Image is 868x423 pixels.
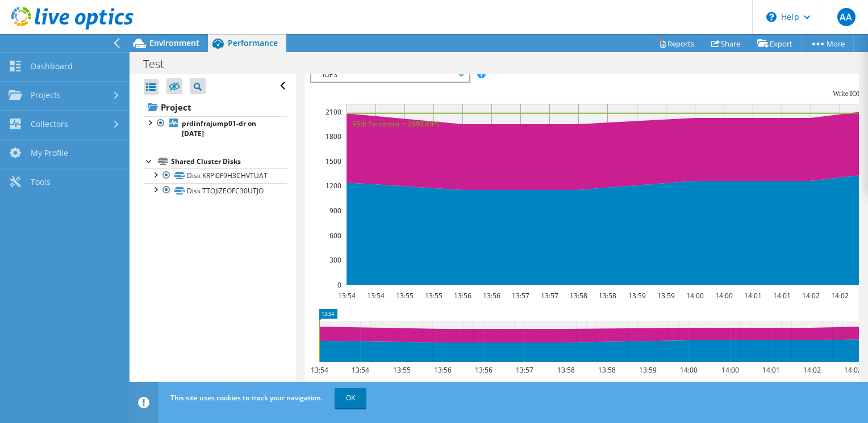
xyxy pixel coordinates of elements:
h1: Test [138,58,182,70]
text: 14:02 [803,365,820,375]
a: OK [335,388,366,408]
text: 13:54 [310,365,328,375]
text: 14:01 [744,291,761,301]
text: 2100 [325,107,341,117]
text: 600 [329,231,341,240]
text: 14:02 [844,365,861,375]
text: 13:58 [598,291,616,301]
text: 14:01 [762,365,779,375]
text: 13:58 [569,291,587,301]
text: 13:56 [474,365,492,375]
span: AA [837,8,856,26]
text: 0 [337,280,341,290]
text: Write IOPS [833,90,865,98]
a: More [801,35,854,52]
text: 13:56 [453,291,471,301]
text: 13:55 [393,365,410,375]
a: Export [749,35,802,52]
text: 13:59 [657,291,674,301]
text: 14:00 [721,365,738,375]
text: 14:00 [715,291,732,301]
text: 13:56 [433,365,451,375]
a: Disk TTOJIZEOFC30UTJO [144,183,287,198]
a: Share [703,35,749,52]
text: 13:56 [482,291,500,301]
text: 95th Percentile = 2080 IOPS [352,119,440,129]
a: Reports [649,35,703,52]
text: 1500 [325,156,341,166]
span: Environment [149,37,199,48]
text: 900 [329,206,341,215]
text: 13:59 [628,291,645,301]
text: 13:58 [598,365,615,375]
text: 1200 [325,181,341,191]
text: 13:55 [395,291,413,301]
text: 13:57 [515,365,533,375]
text: 14:00 [686,291,703,301]
text: 13:54 [337,291,355,301]
span: IOPS [317,68,463,82]
svg: \n [766,12,777,22]
a: prdinfrajump01-dr on [DATE] [144,116,287,141]
text: 13:57 [511,291,529,301]
b: prdinfrajump01-dr on [DATE] [182,119,256,138]
text: 1800 [325,132,341,141]
a: Disk KRPI0F9H3CHVTUAT [144,168,287,183]
text: 13:57 [540,291,558,301]
text: 13:55 [424,291,442,301]
text: 14:02 [802,291,819,301]
text: 13:54 [366,291,384,301]
text: 300 [329,255,341,265]
text: 14:01 [773,291,790,301]
text: 13:54 [351,365,369,375]
div: Shared Cluster Disks [171,155,287,168]
text: 13:59 [639,365,656,375]
span: This site uses cookies to track your navigation. [170,393,323,403]
text: 13:58 [557,365,574,375]
a: Project [144,98,287,116]
text: 14:02 [831,291,848,301]
text: 14:00 [679,365,697,375]
span: Performance [228,37,278,48]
